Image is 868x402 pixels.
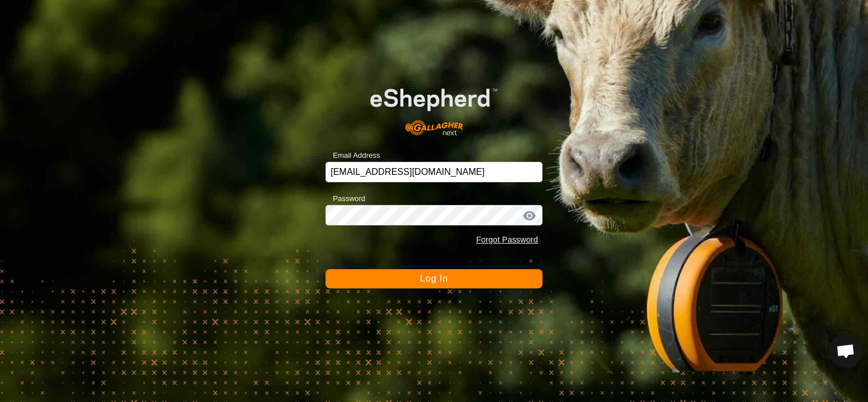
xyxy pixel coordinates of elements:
[829,334,863,368] div: Open chat
[325,150,380,161] label: Email Address
[347,70,521,144] img: E-shepherd Logo
[325,162,542,182] input: Email Address
[325,269,542,288] button: Log In
[325,193,365,204] label: Password
[420,274,448,283] span: Log In
[476,235,538,244] a: Forgot Password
